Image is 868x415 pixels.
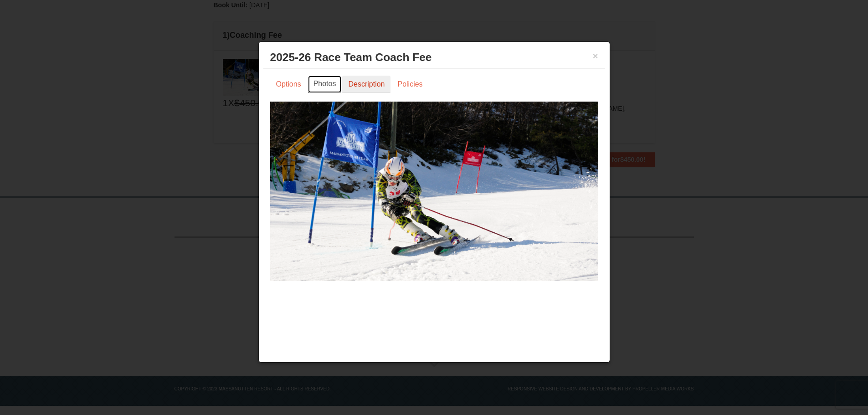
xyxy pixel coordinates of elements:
[391,76,428,93] a: Policies
[270,102,598,281] img: 6619937-211-5c6956ec.jpg
[270,76,307,93] a: Options
[270,51,432,63] span: 2025-26 Race Team Coach Fee
[342,76,390,93] a: Description
[593,51,598,61] button: ×
[308,76,342,93] a: Photos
